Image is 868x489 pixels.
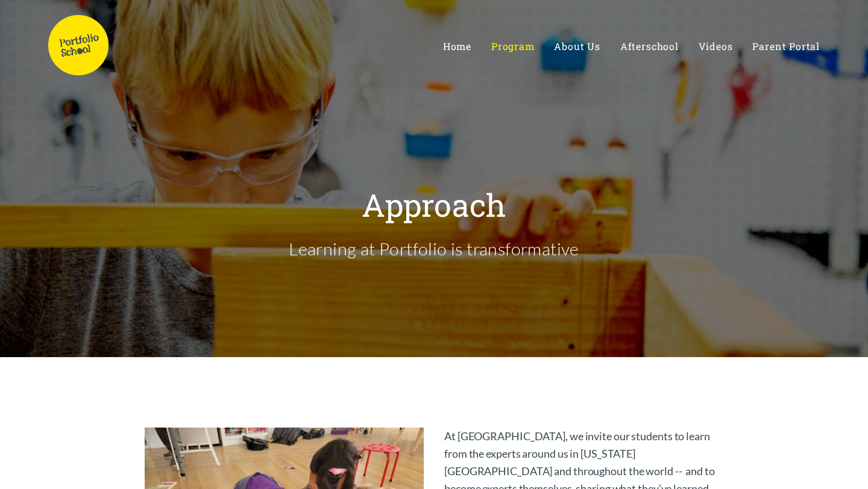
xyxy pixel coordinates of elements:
span: Parent Portal [752,40,820,52]
a: Videos [699,40,733,52]
a: Home [443,40,471,52]
span: Home [443,40,471,52]
p: Learning at Portfolio is transformative [289,237,579,261]
a: Parent Portal [752,40,820,52]
h1: Approach [362,189,506,220]
span: Afterschool [620,40,679,52]
img: Portfolio School [48,15,108,75]
a: Afterschool [620,40,679,52]
span: Videos [699,40,733,52]
span: Program [491,40,535,52]
span: About Us [554,40,600,52]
